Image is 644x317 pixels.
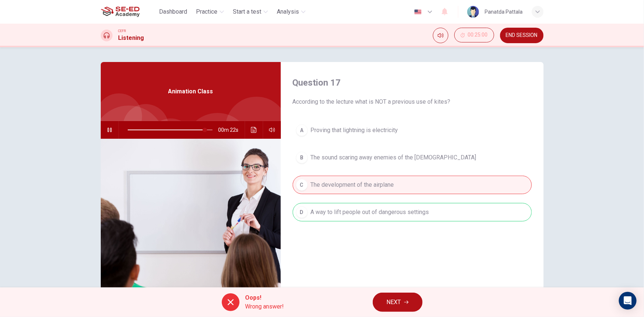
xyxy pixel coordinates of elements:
span: Dashboard [159,7,187,16]
h4: Question 17 [293,77,532,89]
span: Practice [196,7,217,16]
span: Wrong answer! [245,302,284,311]
button: NEXT [373,293,423,312]
button: Click to see the audio transcription [248,121,260,139]
h1: Listening [118,34,144,42]
div: Mute [433,28,448,43]
span: 00:25:00 [468,32,488,38]
button: END SESSION [500,28,544,43]
div: Panatda Pattala [485,7,523,16]
span: Analysis [277,7,299,16]
img: Profile picture [467,6,479,18]
a: SE-ED Academy logo [101,4,156,19]
span: CEFR [118,28,126,34]
span: According to the lecture what is NOT a previous use of kites? [293,97,532,106]
button: 00:25:00 [454,28,494,42]
img: en [413,9,423,15]
button: Dashboard [156,5,190,18]
span: Animation Class [168,87,213,96]
span: NEXT [387,297,401,307]
span: Oops! [245,293,284,302]
span: END SESSION [506,32,538,38]
span: 00m 22s [218,121,245,139]
img: SE-ED Academy logo [101,4,140,19]
div: Open Intercom Messenger [619,292,637,310]
button: Analysis [274,5,309,18]
span: Start a test [233,7,261,16]
button: Start a test [230,5,271,18]
div: Hide [454,28,494,43]
button: Practice [193,5,227,18]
